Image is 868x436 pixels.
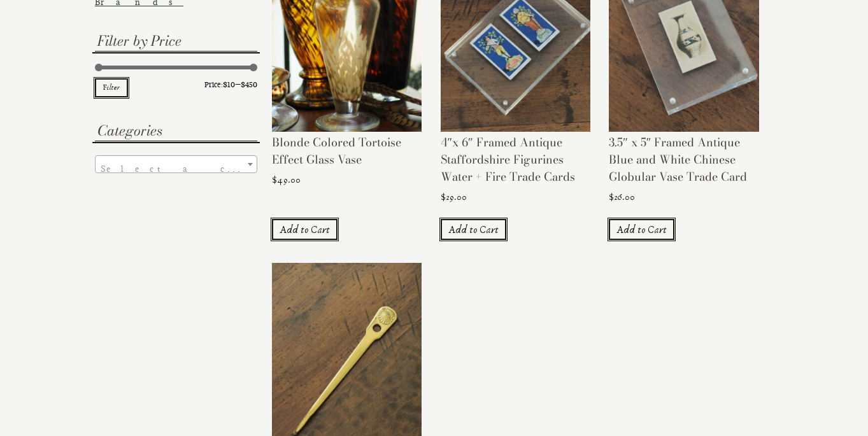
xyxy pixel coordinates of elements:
[441,192,446,203] span: $
[609,134,758,191] h2: 3.5″ x 5″ Framed Antique Blue and White Chinese Globular Vase Trade Card
[101,164,324,174] span: Select a category
[441,192,467,203] bdi: 29.00
[609,219,674,240] a: Add to cart: “3.5" x 5" Framed Antique Blue and White Chinese Globular Vase Trade Card”
[95,120,257,141] h3: Categories
[609,192,635,203] bdi: 26.00
[441,219,506,240] a: Add to cart: “4"x 6" Framed Antique Staffordshire Figurines Water + Fire Trade Cards”
[241,80,257,89] span: $450
[272,134,422,174] h2: Blonde Colored Tortoise Effect Glass Vase
[272,174,277,186] span: $
[223,80,235,89] span: $10
[441,134,590,191] h2: 4″x 6″ Framed Antique Staffordshire Figurines Water + Fire Trade Cards
[95,77,257,93] div: Price: —
[609,192,614,203] span: $
[272,219,338,240] a: Add to cart: “Blonde Colored Tortoise Effect Glass Vase”
[272,174,301,186] bdi: 49.00
[95,31,257,52] h3: Filter by Price
[95,78,128,97] button: Filter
